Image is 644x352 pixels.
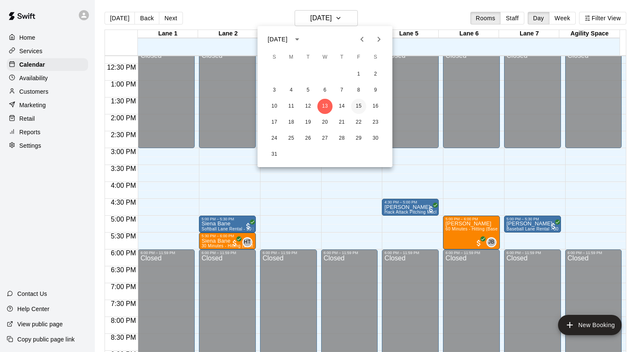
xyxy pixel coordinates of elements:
[351,99,366,114] button: 15
[334,99,349,114] button: 14
[354,31,370,48] button: Previous month
[368,49,383,66] span: Saturday
[284,99,299,114] button: 11
[301,115,316,130] button: 19
[317,115,333,130] button: 20
[284,131,299,146] button: 25
[351,115,366,130] button: 22
[267,147,282,162] button: 31
[370,31,387,48] button: Next month
[301,99,316,114] button: 12
[290,32,304,46] button: calendar view is open, switch to year view
[317,99,333,114] button: 13
[267,115,282,130] button: 17
[267,99,282,114] button: 10
[284,49,299,66] span: Monday
[317,131,333,146] button: 27
[351,83,366,98] button: 8
[301,131,316,146] button: 26
[368,67,383,82] button: 2
[351,67,366,82] button: 1
[368,131,383,146] button: 30
[267,131,282,146] button: 24
[268,35,287,44] div: [DATE]
[317,49,333,66] span: Wednesday
[368,115,383,130] button: 23
[351,131,366,146] button: 29
[317,83,333,98] button: 6
[284,83,299,98] button: 4
[301,49,316,66] span: Tuesday
[301,83,316,98] button: 5
[267,49,282,66] span: Sunday
[368,99,383,114] button: 16
[368,83,383,98] button: 9
[351,49,366,66] span: Friday
[267,83,282,98] button: 3
[334,131,349,146] button: 28
[284,115,299,130] button: 18
[334,83,349,98] button: 7
[334,49,349,66] span: Thursday
[334,115,349,130] button: 21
